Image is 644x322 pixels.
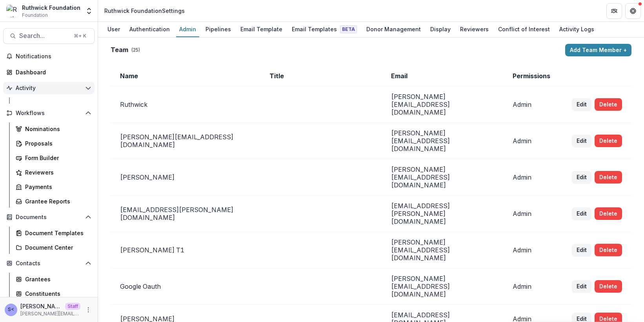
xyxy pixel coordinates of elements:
[111,46,128,54] h2: Team
[25,290,88,298] div: Constituents
[382,159,503,196] td: [PERSON_NAME][EMAIL_ADDRESS][DOMAIN_NAME]
[3,107,95,119] button: Open Workflows
[16,68,88,76] div: Dashboard
[84,305,93,315] button: More
[3,28,95,44] button: Search...
[104,22,123,37] a: User
[25,243,88,252] div: Document Center
[3,82,95,94] button: Open Activity
[13,151,95,164] a: Form Builder
[22,4,80,12] div: Ruthwick Foundation
[382,196,503,232] td: [EMAIL_ADDRESS][PERSON_NAME][DOMAIN_NAME]
[572,135,591,147] button: Edit
[16,260,82,267] span: Contacts
[503,86,562,123] td: Admin
[111,159,260,196] td: [PERSON_NAME]
[260,66,382,86] td: Title
[495,22,553,37] a: Conflict of Interest
[25,139,88,148] div: Proposals
[202,22,234,37] a: Pipelines
[382,268,503,305] td: [PERSON_NAME][EMAIL_ADDRESS][DOMAIN_NAME]
[13,122,95,135] a: Nominations
[8,307,14,312] div: Sammy <sammy@trytemelio.com>
[202,23,234,35] div: Pipelines
[503,66,562,86] td: Permissions
[237,22,286,37] a: Email Template
[176,23,199,35] div: Admin
[25,229,88,237] div: Document Templates
[595,207,622,220] button: Delete
[625,3,641,19] button: Get Help
[126,23,173,35] div: Authentication
[289,22,360,37] a: Email Templates Beta
[111,268,260,305] td: Google Oauth
[16,85,82,92] span: Activity
[13,166,95,179] a: Reviewers
[84,3,95,19] button: Open entity switcher
[25,168,88,176] div: Reviewers
[427,22,454,37] a: Display
[111,232,260,268] td: [PERSON_NAME] T1
[572,171,591,183] button: Edit
[595,135,622,147] button: Delete
[382,232,503,268] td: [PERSON_NAME][EMAIL_ADDRESS][DOMAIN_NAME]
[572,280,591,293] button: Edit
[25,125,88,133] div: Nominations
[20,310,80,317] p: [PERSON_NAME][EMAIL_ADDRESS][DOMAIN_NAME]
[22,12,48,19] span: Foundation
[126,22,173,37] a: Authentication
[237,23,286,35] div: Email Template
[13,241,95,254] a: Document Center
[104,7,185,15] div: Ruthwick Foundation Settings
[595,280,622,293] button: Delete
[606,3,622,19] button: Partners
[3,50,95,63] button: Notifications
[111,86,260,123] td: Ruthwick
[25,197,88,205] div: Grantee Reports
[503,196,562,232] td: Admin
[457,23,492,35] div: Reviewers
[595,244,622,256] button: Delete
[72,32,88,40] div: ⌘ + K
[19,32,69,40] span: Search...
[111,196,260,232] td: [EMAIL_ADDRESS][PERSON_NAME][DOMAIN_NAME]
[503,232,562,268] td: Admin
[25,183,88,191] div: Payments
[289,23,360,35] div: Email Templates
[111,123,260,159] td: [PERSON_NAME][EMAIL_ADDRESS][DOMAIN_NAME]
[595,171,622,183] button: Delete
[13,137,95,150] a: Proposals
[13,287,95,300] a: Constituents
[16,53,91,60] span: Notifications
[556,23,597,35] div: Activity Logs
[382,123,503,159] td: [PERSON_NAME][EMAIL_ADDRESS][DOMAIN_NAME]
[65,303,80,310] p: Staff
[13,227,95,239] a: Document Templates
[427,23,454,35] div: Display
[363,22,424,37] a: Donor Management
[13,273,95,286] a: Grantees
[13,180,95,193] a: Payments
[131,47,140,54] p: ( 25 )
[503,268,562,305] td: Admin
[3,211,95,223] button: Open Documents
[111,66,260,86] td: Name
[6,5,19,17] img: Ruthwick Foundation
[495,23,553,35] div: Conflict of Interest
[176,22,199,37] a: Admin
[595,98,622,111] button: Delete
[556,22,597,37] a: Activity Logs
[16,214,82,221] span: Documents
[363,23,424,35] div: Donor Management
[382,66,503,86] td: Email
[382,86,503,123] td: [PERSON_NAME][EMAIL_ADDRESS][DOMAIN_NAME]
[572,207,591,220] button: Edit
[16,110,82,117] span: Workflows
[572,98,591,111] button: Edit
[457,22,492,37] a: Reviewers
[13,195,95,208] a: Grantee Reports
[503,123,562,159] td: Admin
[3,257,95,270] button: Open Contacts
[20,302,62,310] p: [PERSON_NAME] <[PERSON_NAME][EMAIL_ADDRESS][DOMAIN_NAME]>
[572,244,591,256] button: Edit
